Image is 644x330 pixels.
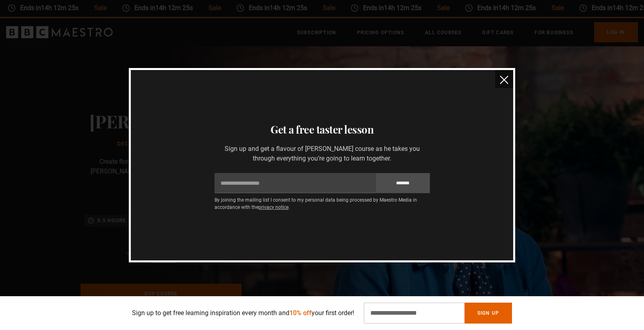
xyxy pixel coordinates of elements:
[464,303,512,324] button: Sign Up
[258,204,289,210] a: privacy notice
[215,144,430,163] p: Sign up and get a flavour of [PERSON_NAME] course as he takes you through everything you’re going...
[289,309,312,317] span: 10% off
[215,196,430,211] p: By joining the mailing list I consent to my personal data being processed by Maestro Media in acc...
[495,70,513,88] button: close
[140,122,504,138] h3: Get a free taster lesson
[132,308,354,318] p: Sign up to get free learning inspiration every month and your first order!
